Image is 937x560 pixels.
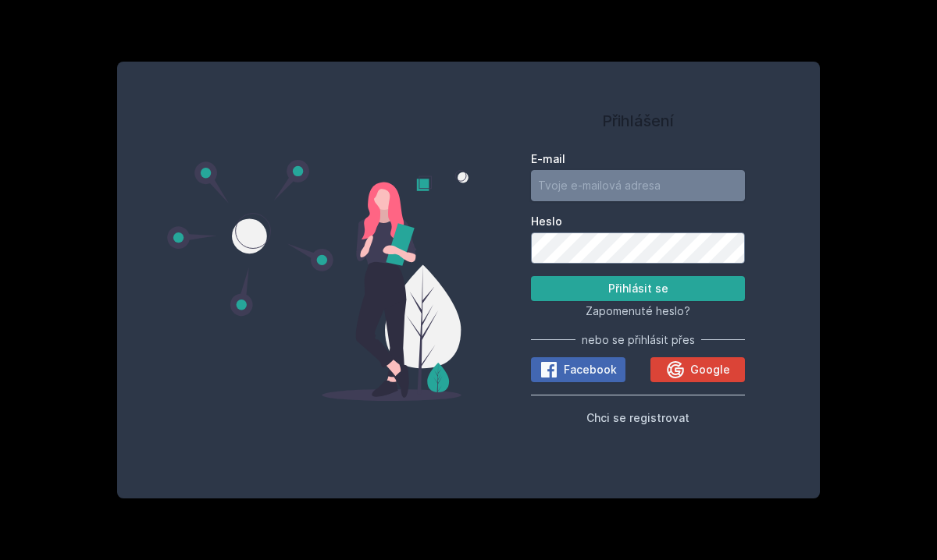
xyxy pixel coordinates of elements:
[531,151,745,167] label: E-mail
[586,304,690,317] span: Zapomenuté heslo?
[564,362,617,377] span: Facebook
[650,357,745,382] button: Google
[531,109,745,133] h1: Přihlášení
[586,411,689,424] span: Chci se registrovat
[582,332,695,348] span: nebo se přihlásit přes
[531,276,745,301] button: Přihlásit se
[531,170,745,201] input: Tvoje e-mailová adresa
[531,357,625,382] button: Facebook
[690,362,730,377] span: Google
[531,214,745,229] label: Heslo
[586,408,689,427] button: Chci se registrovat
